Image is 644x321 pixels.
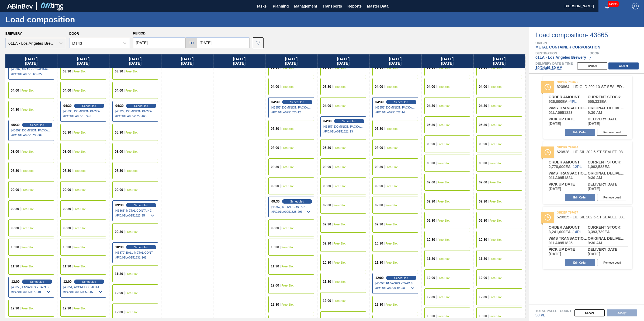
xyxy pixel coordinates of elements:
span: Free Slot [126,89,138,92]
span: Transports [323,3,342,9]
span: 12:00 [63,280,72,283]
span: Scheduled [134,246,148,249]
span: 12:00 [11,280,20,283]
span: Free Slot [22,307,34,310]
span: 10:30 [11,246,19,249]
span: 09:30 [375,204,383,207]
span: Free Slot [334,242,346,245]
span: 10:30 [479,238,487,241]
span: Master Data [367,3,388,9]
span: # PO : 01LA0951828-293 [271,208,312,215]
span: Scheduled [394,276,408,280]
img: Logout [632,3,639,9]
span: Free Slot [334,146,346,149]
span: Management [294,3,317,9]
span: Free Slot [282,165,294,169]
span: Free Slot [126,272,138,275]
span: 09:00 [11,188,19,191]
span: 08:30 [479,162,487,165]
span: 08:00 [479,142,487,146]
span: 08:00 [11,150,19,153]
span: 09:30 [375,223,383,226]
span: Scheduled [134,204,148,207]
span: 09:00 [479,181,487,184]
span: 09:30 [115,204,124,207]
h5: to [189,41,194,45]
span: 12:30 [63,307,71,310]
span: METAL CONTAINER CORPORATION [535,45,600,49]
span: [43929] DOMINION PACKAGING, INC. - 0008325026 [115,110,156,113]
span: 04:00 [427,85,435,88]
span: 09:00 [115,188,123,191]
span: [43053] ENVASES Y TAPAS MODELO S A DE - 0008257397 [11,285,52,289]
div: [DATE] [DATE] [109,54,161,68]
span: 11:30 [323,280,331,283]
span: Free Slot [490,85,502,88]
span: 10:30 [63,246,71,249]
span: Free Slot [438,276,450,280]
span: Scheduled [290,200,304,203]
span: 12:00 [427,276,435,280]
span: 12:30 [11,307,19,310]
span: Free Slot [490,162,502,165]
span: 04:30 [271,100,280,104]
span: Free Slot [386,303,398,306]
span: Free Slot [22,108,34,111]
span: 09:30 [479,200,487,203]
span: Free Slot [490,295,502,299]
div: [DATE] [DATE] [213,54,265,68]
span: Free Slot [490,257,502,260]
h1: Load composition [5,16,101,23]
span: Free Slot [74,188,86,191]
span: 09:30 [323,242,331,245]
span: 04:30 [427,104,435,107]
span: Free Slot [282,146,294,149]
span: 11:30 [479,257,487,260]
span: Free Slot [282,265,294,268]
span: Free Slot [490,238,502,241]
span: Period [133,32,146,35]
span: 04:30 [115,104,124,107]
span: Free Slot [386,223,398,226]
span: 04:00 [63,89,71,92]
span: 12:30 [375,303,383,306]
span: Free Slot [334,299,346,302]
span: Free Slot [22,188,34,191]
span: Free Slot [282,284,294,287]
span: 09:30 [115,230,123,233]
span: Free Slot [438,104,450,107]
span: 08:00 [115,150,123,153]
span: 08:00 [375,146,383,149]
span: 10/24 at 9:30 AM [535,65,563,70]
span: 09:00 [63,188,71,191]
span: Load composition - 43865 [535,32,644,38]
span: 05:30 [115,131,123,134]
span: # PO : 01LA0951831-161 [115,254,156,261]
span: 08:00 [323,165,331,169]
span: Free Slot [126,70,138,73]
button: Cancel [574,309,605,316]
span: # PO : 01LA0951823-95 [115,212,156,219]
span: Free Slot [490,276,502,280]
span: 09:30 [11,207,19,211]
span: Free Slot [438,85,450,88]
span: 04:00 [375,85,383,88]
label: Door [69,32,79,36]
span: 03:30 [375,66,383,69]
span: 08:00 [427,142,435,146]
span: Free Slot [438,200,450,203]
span: [43865] METAL CONTAINER CORPORATION - 0008219745 [115,209,156,212]
span: Free Slot [438,181,450,184]
span: Free Slot [282,85,294,88]
span: Free Slot [438,257,450,260]
button: icon-filter-gray [253,37,264,48]
span: 12:00 [479,276,487,280]
span: 04:30 [375,100,384,104]
span: 12:00 [115,291,123,295]
span: 05:30 [427,123,435,127]
span: 12:00 [271,284,279,287]
span: 09:00 [375,184,383,188]
span: Free Slot [386,127,398,130]
span: Free Slot [74,131,86,134]
span: Free Slot [126,150,138,153]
